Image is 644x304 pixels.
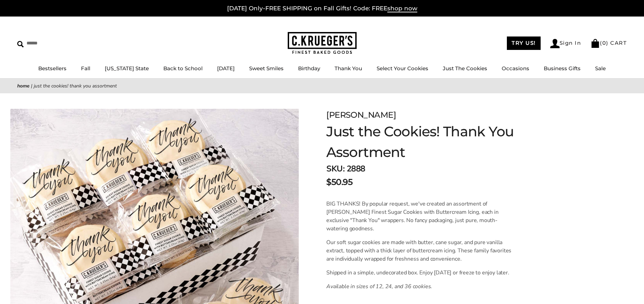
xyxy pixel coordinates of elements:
a: [DATE] [217,65,235,72]
a: Bestsellers [38,65,67,72]
span: $50.95 [326,176,352,188]
a: Thank You [335,65,362,72]
div: [PERSON_NAME] [326,109,546,121]
img: Account [550,39,560,48]
a: Back to School [163,65,203,72]
a: Home [17,83,30,89]
p: BIG THANKS! By popular request, we've created an assortment of [PERSON_NAME] Finest Sugar Cookies... [326,200,515,233]
a: Just The Cookies [443,65,487,72]
a: Sweet Smiles [249,65,284,72]
span: 2888 [347,163,365,174]
a: TRY US! [507,36,541,50]
strong: SKU: [326,163,345,174]
img: Search [17,41,24,48]
a: Sale [595,65,606,72]
p: Our soft sugar cookies are made with butter, cane sugar, and pure vanilla extract, topped with a ... [326,238,515,263]
span: Just the Cookies! Thank You Assortment [34,83,117,89]
a: Business Gifts [544,65,581,72]
a: Fall [81,65,90,72]
a: (0) CART [591,40,627,46]
span: 0 [602,40,606,46]
p: Shipped in a simple, undecorated box. Enjoy [DATE] or freeze to enjoy later. [326,269,515,277]
a: Birthday [298,65,320,72]
nav: breadcrumbs [17,82,627,90]
h1: Just the Cookies! Thank You Assortment [326,121,546,163]
img: C.KRUEGER'S [288,32,357,54]
span: | [31,83,32,89]
em: Available in sizes of 12, 24, and 36 cookies. [326,283,432,290]
a: [DATE] Only-FREE SHIPPING on Fall Gifts! Code: FREEshop now [227,5,417,12]
a: Select Your Cookies [377,65,428,72]
span: shop now [387,5,417,12]
img: Bag [591,39,600,48]
input: Search [17,38,99,49]
a: Sign In [550,39,581,48]
a: [US_STATE] State [105,65,149,72]
a: Occasions [502,65,529,72]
